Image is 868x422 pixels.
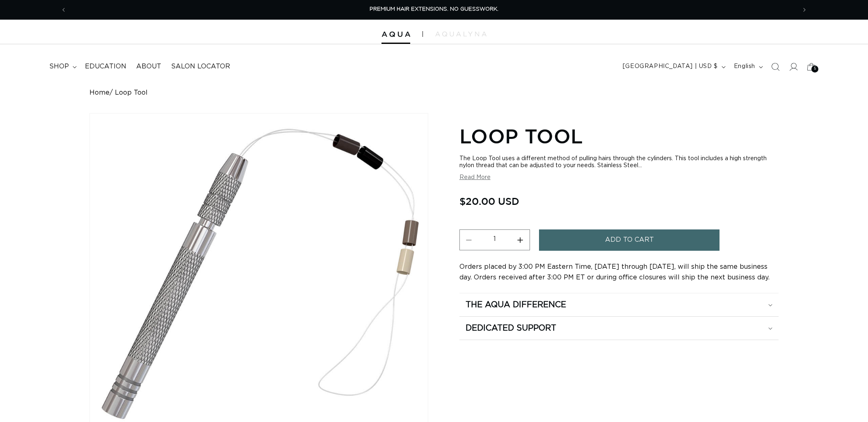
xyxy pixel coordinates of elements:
img: aqualyna.com [435,32,487,36]
h2: The Aqua Difference [466,299,566,310]
h2: Dedicated Support [466,323,556,334]
nav: breadcrumbs [89,89,779,97]
a: About [131,57,166,76]
span: $20.00 USD [459,193,519,209]
summary: Search [766,58,784,76]
button: Read More [459,174,491,181]
span: Add to cart [605,229,654,250]
button: Next announcement [795,2,813,18]
a: Home [89,89,110,97]
span: PREMIUM HAIR EXTENSIONS. NO GUESSWORK. [370,7,498,12]
img: Aqua Hair Extensions [381,32,410,37]
button: Previous announcement [55,2,73,18]
span: [GEOGRAPHIC_DATA] | USD $ [623,62,718,71]
div: The Loop Tool uses a different method of pulling hairs through the cylinders. This tool includes ... [459,155,779,169]
h1: Loop Tool [459,123,779,149]
a: Education [80,57,131,76]
span: Loop Tool [115,89,148,97]
summary: shop [44,57,80,76]
span: 5 [814,66,816,73]
span: About [136,62,161,71]
button: Add to cart [539,229,720,250]
span: Orders placed by 3:00 PM Eastern Time, [DATE] through [DATE], will ship the same business day. Or... [459,263,770,281]
span: Salon Locator [171,62,230,71]
button: [GEOGRAPHIC_DATA] | USD $ [618,59,729,75]
button: English [729,59,766,75]
a: Salon Locator [166,57,235,76]
summary: The Aqua Difference [459,293,779,316]
span: English [734,62,755,71]
summary: Dedicated Support [459,317,779,340]
span: Education [85,62,126,71]
span: shop [49,62,69,71]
